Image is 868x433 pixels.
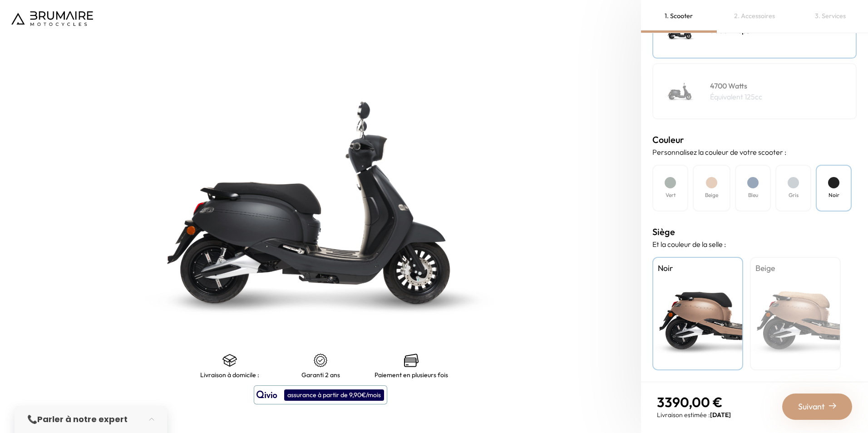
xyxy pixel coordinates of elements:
[829,191,839,199] h4: Noir
[755,262,835,274] h4: Beige
[705,191,718,199] h4: Beige
[301,371,340,379] p: Garanti 2 ans
[789,191,799,199] h4: Gris
[652,225,857,239] h3: Siège
[313,353,328,368] img: certificat-de-garantie.png
[222,353,237,368] img: shipping.png
[652,147,857,157] p: Personnalisez la couleur de votre scooter :
[710,91,762,102] p: Équivalent 125cc
[11,11,93,26] img: Logo de Brumaire
[284,389,384,401] div: assurance à partir de 9,90€/mois
[200,371,259,379] p: Livraison à domicile :
[658,262,738,274] h4: Noir
[829,402,836,409] img: right-arrow-2.png
[666,191,676,199] h4: Vert
[798,400,825,413] span: Suivant
[657,394,731,410] p: 3390,00 €
[375,371,448,379] p: Paiement en plusieurs fois
[710,411,731,419] span: [DATE]
[256,389,277,400] img: logo qivio
[652,133,857,147] h3: Couleur
[710,80,762,91] h4: 4700 Watts
[658,69,703,114] img: Scooter
[652,239,857,250] p: Et la couleur de la selle :
[404,353,419,368] img: credit-cards.png
[657,410,731,419] p: Livraison estimée :
[254,385,387,404] button: assurance à partir de 9,90€/mois
[748,191,758,199] h4: Bleu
